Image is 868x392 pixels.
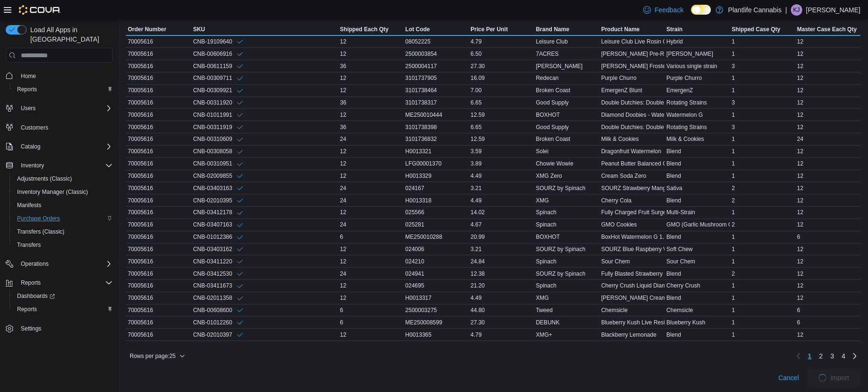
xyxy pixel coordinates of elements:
div: 12 [795,122,860,133]
a: Adjustments (Classic) [13,173,76,184]
div: 1 [730,72,795,84]
span: Inventory [21,162,44,169]
div: Milk & Cookies [664,133,730,145]
button: Transfers [9,238,116,252]
nav: Complex example [6,65,113,360]
svg: Info [236,75,244,82]
div: 70005616 [126,207,191,218]
span: Inventory Manager (Classic) [17,188,88,196]
div: 70005616 [126,36,191,47]
div: CNB-19109640 [193,37,244,45]
div: 12 [795,85,860,96]
div: 3101736832 [403,133,469,145]
div: 12 [795,219,860,230]
div: 3101737905 [403,72,469,84]
a: Transfers [13,239,44,251]
button: Customers [2,121,116,134]
div: 4.49 [469,170,534,182]
div: Kessa Jardine [791,4,802,16]
p: Plantlife Cannabis [728,4,781,16]
div: Dragonfruit Watermelon [599,146,664,157]
div: 12 [795,97,860,108]
svg: Info [236,331,244,339]
div: 3101738398 [403,122,469,133]
div: 70005616 [126,195,191,206]
svg: Info [236,319,244,326]
div: 36 [338,122,403,133]
button: Users [2,102,116,115]
div: 12 [338,207,403,218]
svg: Info [236,38,244,45]
div: CNB-00606916 [193,50,244,58]
div: SOURZ Strawberry Mango Soft Chews [599,183,664,194]
span: Inventory Manager (Classic) [13,186,113,198]
span: Strain [666,26,682,33]
div: 12 [795,158,860,169]
div: 3.89 [469,158,534,169]
span: Dashboards [13,290,113,302]
svg: Info [236,62,244,70]
svg: Info [236,197,244,204]
div: Peanut Butter Balanced Chocolate [599,158,664,169]
span: Reports [13,84,113,95]
div: 1 [730,85,795,96]
div: 4.49 [469,195,534,206]
div: 70005616 [126,158,191,169]
span: Operations [21,260,49,268]
svg: Info [236,270,244,278]
button: Lot Code [403,24,469,35]
button: Strain [664,24,730,35]
div: Chowie Wowie [534,158,599,169]
div: 24 [338,133,403,145]
div: 12.59 [469,109,534,121]
div: 6 [338,231,403,243]
span: Order Number [128,26,166,33]
span: Reports [17,86,37,93]
svg: Info [236,209,244,217]
span: Lot Code [405,26,430,33]
div: 12 [338,146,403,157]
span: 1 [808,351,812,361]
div: 36 [338,97,403,108]
svg: Info [236,87,244,95]
span: Manifests [13,200,113,211]
div: Broken Coast [534,133,599,145]
div: 12 [338,72,403,84]
div: 6.50 [469,48,534,60]
div: 12 [795,146,860,157]
div: Purple Churro [664,72,730,84]
span: Reports [17,305,37,313]
span: Master Case Each Qty [797,26,857,33]
a: Feedback [639,0,687,19]
div: 12 [338,158,403,169]
div: Fully Charged Fruit Surge Mixer Pack [599,207,664,218]
div: CNB-00611159 [193,62,244,70]
div: Good Supply [534,97,599,108]
div: 12 [795,61,860,72]
button: Shipped Case Qty [730,24,795,35]
div: SOURZ by Spinach [534,183,599,194]
button: Master Case Each Qty [795,24,860,35]
div: 70005616 [126,122,191,133]
span: Customers [17,122,113,133]
div: CNB-02010395 [193,196,244,204]
a: Customers [17,122,52,133]
div: 12.59 [469,133,534,145]
span: Catalog [21,143,40,150]
div: Spinach [534,219,599,230]
div: Double Dutchies: Double Up [599,122,664,133]
div: 025281 [403,219,469,230]
div: EmergenZ [664,85,730,96]
div: CNB-03407163 [193,221,244,229]
button: Inventory [17,160,48,171]
div: Multi-Strain [664,207,730,218]
button: Order Number [126,24,191,35]
div: 12 [338,36,403,47]
div: 1 [730,48,795,60]
button: Operations [17,258,53,270]
div: 70005616 [126,85,191,96]
div: CNB-00309711 [193,74,244,82]
div: 70005616 [126,109,191,121]
div: 12 [795,183,860,194]
span: Home [21,72,36,80]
